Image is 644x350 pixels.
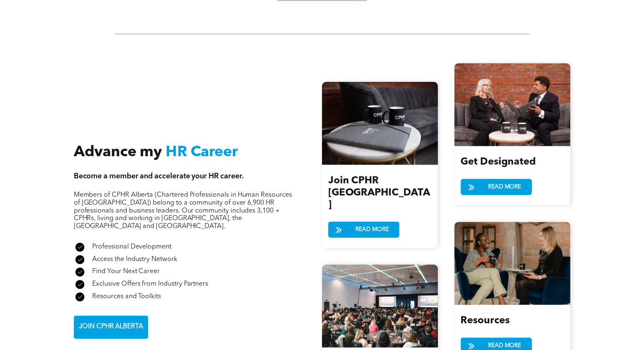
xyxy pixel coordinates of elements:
[328,176,430,210] span: Join CPHR [GEOGRAPHIC_DATA]
[352,222,391,237] span: READ MORE
[92,268,160,275] span: Find Your Next Career
[460,179,532,195] a: READ MORE
[74,191,292,229] span: Members of CPHR Alberta (Chartered Professionals in Human Resources of [GEOGRAPHIC_DATA]) belong ...
[92,243,171,250] span: Professional Development
[460,316,509,326] span: Resources
[485,179,524,195] span: READ MORE
[92,281,208,287] span: Exclusive Offers from Industry Partners
[76,319,146,335] span: JOIN CPHR ALBERTA
[74,315,148,339] a: JOIN CPHR ALBERTA
[166,145,238,160] span: HR Career
[92,256,177,262] span: Access the Industry Network
[460,157,536,167] span: Get Designated
[74,172,244,180] span: Become a member and accelerate your HR career.
[74,145,162,160] span: Advance my
[328,221,400,238] a: READ MORE
[92,293,161,300] span: Resources and Toolkits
